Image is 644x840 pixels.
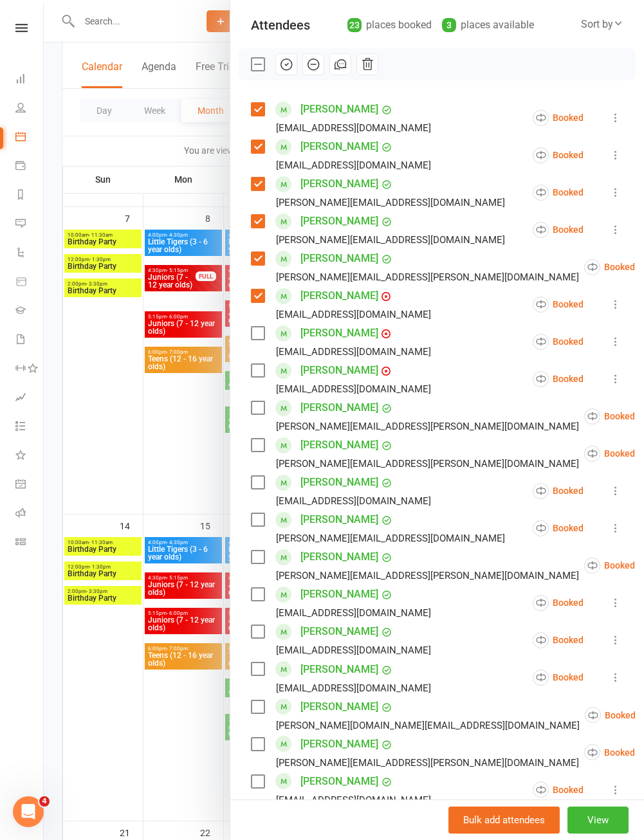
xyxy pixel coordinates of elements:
[533,595,584,611] div: Booked
[300,584,378,605] a: [PERSON_NAME]
[533,222,584,238] div: Booked
[347,18,362,32] div: 23
[276,269,579,286] div: [PERSON_NAME][EMAIL_ADDRESS][PERSON_NAME][DOMAIN_NAME]
[300,174,378,194] a: [PERSON_NAME]
[15,384,44,413] a: Assessments
[533,334,584,350] div: Booked
[15,268,44,297] a: Product Sales
[533,147,584,163] div: Booked
[276,680,431,697] div: [EMAIL_ADDRESS][DOMAIN_NAME]
[300,323,378,343] a: [PERSON_NAME]
[584,259,635,275] div: Booked
[300,435,378,455] a: [PERSON_NAME]
[276,232,505,248] div: [PERSON_NAME][EMAIL_ADDRESS][DOMAIN_NAME]
[300,360,378,381] a: [PERSON_NAME]
[448,807,560,834] button: Bulk add attendees
[15,471,44,500] a: General attendance kiosk mode
[300,99,378,120] a: [PERSON_NAME]
[13,796,44,827] iframe: Intercom live chat
[15,529,44,558] a: Class kiosk mode
[300,734,378,754] a: [PERSON_NAME]
[276,418,579,435] div: [PERSON_NAME][EMAIL_ADDRESS][PERSON_NAME][DOMAIN_NAME]
[584,446,635,462] div: Booked
[276,605,431,621] div: [EMAIL_ADDRESS][DOMAIN_NAME]
[276,157,431,174] div: [EMAIL_ADDRESS][DOMAIN_NAME]
[584,744,635,760] div: Booked
[15,66,44,95] a: Dashboard
[442,16,534,34] div: places available
[584,558,635,574] div: Booked
[276,306,431,323] div: [EMAIL_ADDRESS][DOMAIN_NAME]
[300,211,378,232] a: [PERSON_NAME]
[15,95,44,123] a: People
[533,185,584,201] div: Booked
[276,530,505,547] div: [PERSON_NAME][EMAIL_ADDRESS][DOMAIN_NAME]
[276,194,505,211] div: [PERSON_NAME][EMAIL_ADDRESS][DOMAIN_NAME]
[15,152,44,181] a: Payments
[533,781,584,798] div: Booked
[533,483,584,499] div: Booked
[251,16,310,34] div: Attendees
[300,697,378,717] a: [PERSON_NAME]
[533,110,584,126] div: Booked
[276,343,431,360] div: [EMAIL_ADDRESS][DOMAIN_NAME]
[276,642,431,659] div: [EMAIL_ADDRESS][DOMAIN_NAME]
[533,371,584,387] div: Booked
[15,442,44,471] a: What's New
[585,707,636,723] div: Booked
[581,16,623,33] div: Sort by
[300,509,378,530] a: [PERSON_NAME]
[15,500,44,529] a: Roll call kiosk mode
[276,567,579,584] div: [PERSON_NAME][EMAIL_ADDRESS][PERSON_NAME][DOMAIN_NAME]
[300,286,378,306] a: [PERSON_NAME]
[15,123,44,152] a: Calendar
[300,771,378,792] a: [PERSON_NAME]
[533,297,584,313] div: Booked
[533,632,584,648] div: Booked
[300,472,378,493] a: [PERSON_NAME]
[276,381,431,397] div: [EMAIL_ADDRESS][DOMAIN_NAME]
[276,754,579,771] div: [PERSON_NAME][EMAIL_ADDRESS][PERSON_NAME][DOMAIN_NAME]
[276,493,431,509] div: [EMAIL_ADDRESS][DOMAIN_NAME]
[300,136,378,157] a: [PERSON_NAME]
[276,717,580,734] div: [PERSON_NAME][DOMAIN_NAME][EMAIL_ADDRESS][DOMAIN_NAME]
[347,16,432,34] div: places booked
[300,547,378,567] a: [PERSON_NAME]
[39,796,50,807] span: 4
[584,408,635,425] div: Booked
[276,792,431,808] div: [EMAIL_ADDRESS][DOMAIN_NAME]
[567,807,629,834] button: View
[533,670,584,686] div: Booked
[276,455,579,472] div: [PERSON_NAME][EMAIL_ADDRESS][PERSON_NAME][DOMAIN_NAME]
[300,397,378,418] a: [PERSON_NAME]
[442,18,456,32] div: 3
[276,120,431,136] div: [EMAIL_ADDRESS][DOMAIN_NAME]
[300,621,378,642] a: [PERSON_NAME]
[15,181,44,210] a: Reports
[533,520,584,536] div: Booked
[300,248,378,269] a: [PERSON_NAME]
[300,659,378,680] a: [PERSON_NAME]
